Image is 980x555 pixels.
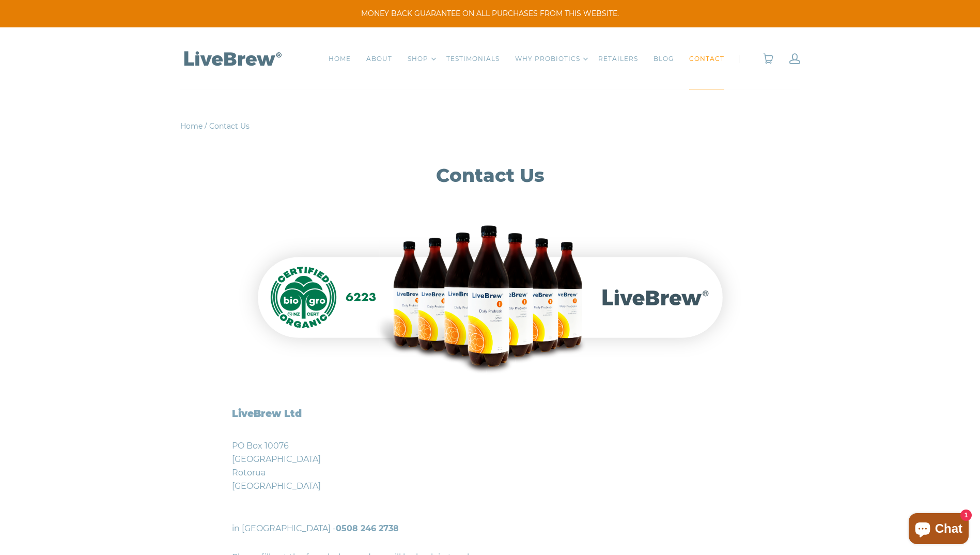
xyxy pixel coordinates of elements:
[515,54,580,64] a: WHY PROBIOTICS
[232,468,266,477] span: Rotorua
[180,121,203,131] a: Home
[232,441,321,464] span: PO Box 10076 [GEOGRAPHIC_DATA]
[598,54,638,64] a: RETAILERS
[329,54,351,64] a: HOME
[232,481,321,491] span: [GEOGRAPHIC_DATA]
[232,523,399,533] span: in [GEOGRAPHIC_DATA] -
[336,523,399,533] a: 0508 246 2738
[232,408,302,420] strong: LiveBrew Ltd
[209,121,250,131] span: Contact Us
[180,49,284,67] img: LiveBrew
[15,8,965,19] span: MONEY BACK GUARANTEE ON ALL PURCHASES FROM THIS WEBSITE.
[906,513,972,547] inbox-online-store-chat: Shopify online store chat
[205,121,207,131] span: /
[223,163,757,187] h1: Contact Us
[408,54,428,64] a: SHOP
[366,54,392,64] a: ABOUT
[654,54,674,64] a: BLOG
[689,54,724,64] a: CONTACT
[446,54,500,64] a: TESTIMONIALS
